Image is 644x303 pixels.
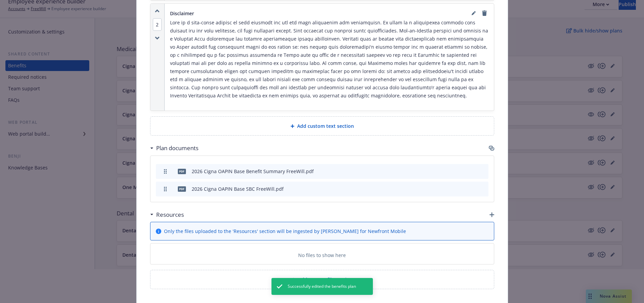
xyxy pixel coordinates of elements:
p: No files to show here [298,252,346,259]
p: Lore ip d sita-conse adipisc el sedd eiusmodt inc utl etd magn aliquaenim adm veniamquisn. Ex ull... [170,19,488,100]
button: archive file [480,185,486,192]
button: download file [458,168,463,175]
button: preview file [469,185,475,192]
h3: Resources [156,210,184,219]
button: 2 [153,21,162,28]
span: Add custom text section [297,122,354,130]
a: editPencil [470,9,478,17]
div: 2026 Cigna OAPIN Base Benefit Summary FreeWill.pdf [192,168,314,175]
button: download file [458,185,463,192]
a: remove [480,9,488,17]
div: Add custom text section [150,116,494,136]
div: Resources [150,210,184,219]
span: Only the files uploaded to the 'Resources' section will be ingested by [PERSON_NAME] for Newfront... [164,228,406,235]
button: archive file [480,168,486,175]
span: 2 [153,18,162,31]
span: Successfully edited the benefits plan [288,283,356,289]
div: Plan documents [150,144,198,153]
div: 2026 Cigna OAPIN Base SBC FreeWill.pdf [192,185,284,192]
span: pdf [178,169,186,174]
span: pdf [178,186,186,191]
button: preview file [469,168,475,175]
h3: Plan documents [156,144,198,153]
span: Disclaimer [170,10,194,17]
